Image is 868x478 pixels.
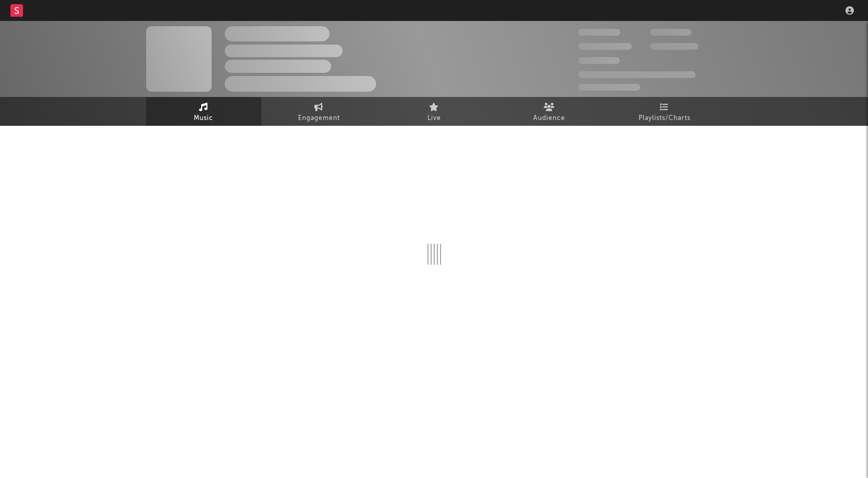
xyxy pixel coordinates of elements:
span: 100,000 [650,29,691,36]
a: Music [146,97,261,126]
span: Audience [533,112,565,125]
span: Playlists/Charts [639,112,690,125]
span: Music [194,112,213,125]
span: 300,000 [578,29,620,36]
span: 100,000 [578,57,620,64]
a: Audience [492,97,607,126]
span: 50,000,000 [578,43,632,50]
span: Jump Score: 85.0 [578,84,640,91]
span: Live [427,112,441,125]
span: 1,000,000 [650,43,698,50]
span: 50,000,000 Monthly Listeners [578,71,696,78]
a: Live [377,97,492,126]
a: Engagement [261,97,377,126]
a: Playlists/Charts [607,97,722,126]
span: Engagement [298,112,340,125]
